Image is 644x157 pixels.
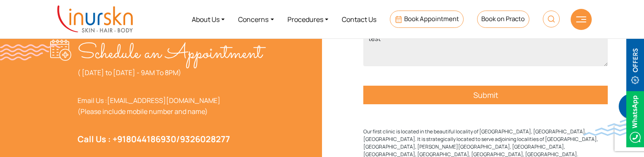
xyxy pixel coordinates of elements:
img: hamLine.svg [576,16,586,22]
a: About Us [185,3,231,35]
img: HeaderSearch [543,11,560,27]
a: Book on Practo [477,11,529,28]
img: Whatsappicon [626,91,644,147]
a: Concerns [231,3,280,35]
img: appointment-w [50,40,78,61]
a: Procedures [281,3,335,35]
img: inurskn-logo [57,6,133,33]
input: Submit [363,86,608,104]
a: Contact Us [335,3,383,35]
p: Email Us : (Please include mobile number and name) [78,95,262,117]
a: Whatsappicon [626,114,644,123]
p: ( [DATE] to [DATE] - 9AM To 8PM) [78,67,262,78]
a: 9326028277 [180,133,230,145]
a: [EMAIL_ADDRESS][DOMAIN_NAME] [107,96,220,105]
strong: Call Us : +91 / [78,133,230,145]
img: bluewave [583,119,644,136]
span: Book on Practo [481,14,525,23]
a: 8044186930 [126,133,176,145]
a: Book Appointment [390,11,464,28]
img: offerBt [626,37,644,93]
span: Book Appointment [404,14,459,23]
p: Schedule an Appointment [78,40,262,67]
